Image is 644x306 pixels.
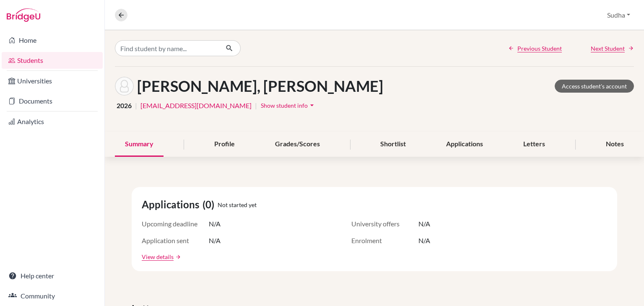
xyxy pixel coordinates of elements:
[140,101,252,111] a: [EMAIL_ADDRESS][DOMAIN_NAME]
[174,254,181,260] a: arrow_forward
[508,44,562,53] a: Previous Student
[517,44,562,53] span: Previous Student
[418,219,430,229] span: N/A
[117,101,132,111] span: 2026
[2,73,103,89] a: Universities
[596,132,634,157] div: Notes
[142,219,209,229] span: Upcoming deadline
[351,219,418,229] span: University offers
[308,101,316,109] i: arrow_drop_down
[142,197,203,212] span: Applications
[209,219,221,229] span: N/A
[209,236,221,246] span: N/A
[418,236,430,246] span: N/A
[135,101,137,111] span: |
[555,80,634,93] a: Access student's account
[218,200,257,209] span: Not started yet
[7,8,40,22] img: Bridge-U
[260,99,317,112] button: Show student infoarrow_drop_down
[2,32,103,49] a: Home
[142,236,209,246] span: Application sent
[115,77,134,96] img: HANNAH BEATRICE BATERINA BATIAO's avatar
[591,44,625,53] span: Next Student
[255,101,257,111] span: |
[436,132,493,157] div: Applications
[203,197,218,212] span: (0)
[603,7,634,23] button: Sudha
[2,93,103,109] a: Documents
[261,102,308,109] span: Show student info
[513,132,555,157] div: Letters
[142,252,174,261] a: View details
[265,132,330,157] div: Grades/Scores
[351,236,418,246] span: Enrolment
[115,40,219,56] input: Find student by name...
[591,44,634,53] a: Next Student
[2,52,103,69] a: Students
[2,288,103,304] a: Community
[2,267,103,284] a: Help center
[115,132,164,157] div: Summary
[2,113,103,130] a: Analytics
[137,77,383,95] h1: [PERSON_NAME], [PERSON_NAME]
[370,132,416,157] div: Shortlist
[204,132,245,157] div: Profile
